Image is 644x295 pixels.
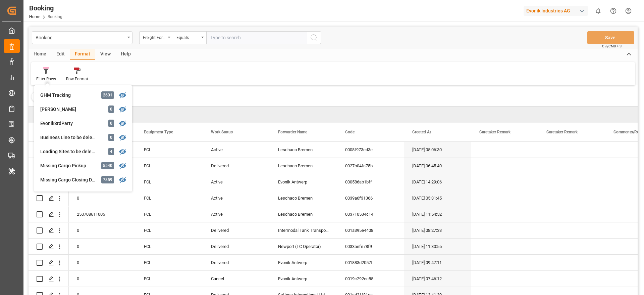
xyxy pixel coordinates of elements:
[270,271,337,287] div: Evonik Antwerp
[203,239,270,254] div: Delivered
[203,222,270,238] div: Delivered
[203,271,270,287] div: Cancel
[144,130,173,134] span: Equipment Type
[337,255,404,270] div: 001883d2057f
[404,142,471,158] div: [DATE] 05:06:30
[29,239,69,255] div: Press SPACE to select this row.
[139,31,173,44] button: open menu
[270,255,337,270] div: Evonik Antwerp
[173,31,206,44] button: open menu
[404,255,471,270] div: [DATE] 09:47:11
[203,190,270,206] div: Active
[29,3,62,13] div: Booking
[40,176,99,183] div: Missing Cargo Closing Date
[101,176,114,183] div: 7859
[36,76,56,82] div: Filter Rows
[524,6,588,16] div: Evonik Industries AG
[136,222,203,238] div: FCL
[337,206,404,222] div: 003710534c14
[69,206,136,222] div: 250708611005
[29,222,69,239] div: Press SPACE to select this row.
[337,158,404,174] div: 0027b04fa75b
[69,239,136,254] div: 0
[29,206,69,222] div: Press SPACE to select this row.
[36,33,125,41] div: Booking
[136,174,203,190] div: FCL
[278,130,307,134] span: Forwarder Name
[136,206,203,222] div: FCL
[337,222,404,238] div: 001a395e4408
[412,130,431,134] span: Created At
[203,158,270,174] div: Delivered
[606,3,621,18] button: Help Center
[337,142,404,158] div: 0008f973ed3e
[29,255,69,271] div: Press SPACE to select this row.
[108,148,114,155] div: 4
[591,3,606,18] button: show 0 new notifications
[29,49,51,60] div: Home
[136,271,203,287] div: FCL
[211,130,233,134] span: Work Status
[203,206,270,222] div: Active
[143,33,166,41] div: Freight Forwarder's Reference No.
[136,158,203,174] div: FCL
[206,31,307,44] input: Type to search
[203,174,270,190] div: Active
[32,31,132,44] button: open menu
[404,158,471,174] div: [DATE] 06:45:40
[40,162,99,169] div: Missing Cargo Pickup
[270,206,337,222] div: Leschaco Bremen
[136,142,203,158] div: FCL
[337,174,404,190] div: 000586ab1bff
[270,142,337,158] div: Leschaco Bremen
[203,142,270,158] div: Active
[602,44,622,49] span: Ctrl/CMD + S
[524,4,591,17] button: Evonik Industries AG
[29,190,69,206] div: Press SPACE to select this row.
[270,239,337,254] div: Newport (TC Operator)
[69,271,136,287] div: 0
[29,14,40,19] a: Home
[40,92,99,99] div: GHM Tracking
[546,130,578,134] span: Caretaker Remark
[51,49,70,60] div: Edit
[587,31,634,44] button: Save
[270,158,337,174] div: Leschaco Bremen
[66,76,88,82] div: Row Format
[69,222,136,238] div: 0
[69,255,136,270] div: 0
[404,222,471,238] div: [DATE] 08:27:33
[108,106,114,113] div: 0
[95,49,116,60] div: View
[270,222,337,238] div: Intermodal Tank TransportEurope N.V.
[404,206,471,222] div: [DATE] 11:54:52
[40,148,99,155] div: Loading Sites to be deleted
[101,162,114,169] div: 5540
[40,106,99,113] div: [PERSON_NAME]
[70,49,95,60] div: Format
[404,271,471,287] div: [DATE] 07:46:12
[136,255,203,270] div: FCL
[136,190,203,206] div: FCL
[108,134,114,141] div: 0
[176,33,199,41] div: Equals
[101,91,114,99] div: 2601
[337,190,404,206] div: 0039a6f31366
[29,271,69,287] div: Press SPACE to select this row.
[479,130,511,134] span: Caretaker Remark
[29,158,69,174] div: Press SPACE to select this row.
[337,271,404,287] div: 0019c292ec85
[69,190,136,206] div: 0
[29,174,69,190] div: Press SPACE to select this row.
[404,190,471,206] div: [DATE] 05:31:45
[270,190,337,206] div: Leschaco Bremen
[270,174,337,190] div: Evonik Antwerp
[307,31,321,44] button: search button
[116,49,136,60] div: Help
[404,239,471,254] div: [DATE] 11:30:55
[337,239,404,254] div: 0033aefe78f9
[29,142,69,158] div: Press SPACE to select this row.
[108,120,114,127] div: 0
[136,239,203,254] div: FCL
[203,255,270,270] div: Delivered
